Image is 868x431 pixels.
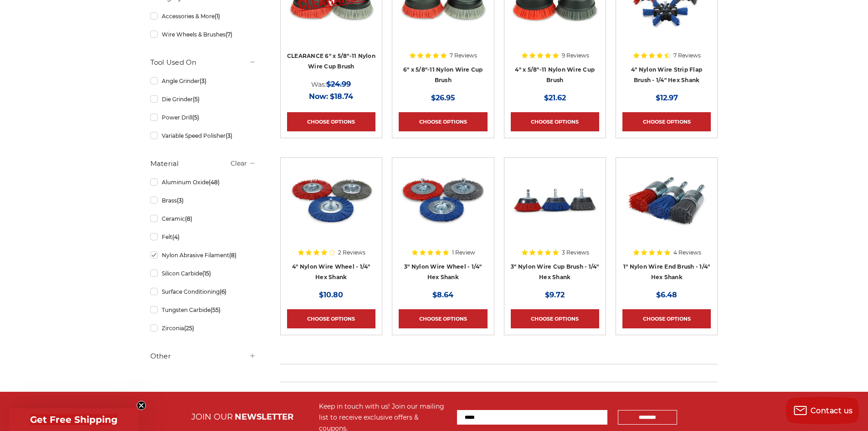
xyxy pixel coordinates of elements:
[511,164,599,281] a: 3" Nylon Wire Cup Brush - 1/4" Hex Shank
[191,412,233,422] span: JOIN OUR
[319,291,343,299] span: $10.80
[622,164,711,281] a: 1 inch nylon wire end brush
[185,215,192,222] span: (8)
[309,92,328,101] span: Now:
[150,211,256,227] a: Ceramic
[399,164,487,237] img: Nylon Filament Wire Wheels with Hex Shank
[622,112,711,131] a: Choose Options
[150,192,256,208] a: Brass
[202,270,211,277] span: (15)
[137,401,146,410] button: Close teaser
[150,320,256,336] a: Zirconia
[150,8,256,24] a: Accessories & More
[9,408,139,431] div: Get Free ShippingClose teaser
[399,309,487,328] a: Choose Options
[184,325,194,332] span: (25)
[209,179,220,186] span: (48)
[511,309,599,328] a: Choose Options
[287,112,375,131] a: Choose Options
[192,114,199,121] span: (5)
[150,247,256,263] a: Nylon Abrasive Filament
[545,291,565,299] span: $9.72
[150,351,256,362] h5: Other
[150,174,256,190] a: Aluminum Oxide
[811,406,853,415] span: Contact us
[330,92,353,101] span: $18.74
[177,197,184,204] span: (3)
[150,158,256,169] h5: Material
[287,164,375,237] img: 4 inch nylon wire wheel for drill
[399,164,487,281] a: Nylon Filament Wire Wheels with Hex Shank
[150,73,256,89] a: Angle Grinder
[226,132,232,139] span: (3)
[215,13,220,20] span: (1)
[30,414,118,425] span: Get Free Shipping
[544,93,566,102] span: $21.62
[150,229,256,245] a: Felt
[511,112,599,131] a: Choose Options
[622,309,711,328] a: Choose Options
[399,112,487,131] a: Choose Options
[431,93,455,102] span: $26.95
[150,284,256,300] a: Surface Conditioning
[511,164,599,237] img: 3" Nylon Wire Cup Brush - 1/4" Hex Shank
[656,291,677,299] span: $6.48
[150,91,256,107] a: Die Grinder
[656,93,678,102] span: $12.97
[235,412,293,422] span: NEWSLETTER
[193,96,200,103] span: (5)
[231,159,247,167] a: Clear
[150,128,256,144] a: Variable Speed Polisher
[287,309,375,328] a: Choose Options
[150,26,256,42] a: Wire Wheels & Brushes
[287,164,375,281] a: 4 inch nylon wire wheel for drill
[432,291,453,299] span: $8.64
[150,109,256,125] a: Power Drill
[287,78,375,90] div: Was:
[150,265,256,281] a: Silicon Carbide
[150,302,256,318] a: Tungsten Carbide
[172,234,180,240] span: (4)
[226,31,232,38] span: (7)
[786,397,859,424] button: Contact us
[622,164,711,237] img: 1 inch nylon wire end brush
[211,306,221,313] span: (55)
[229,252,236,259] span: (8)
[200,78,206,84] span: (3)
[150,57,256,68] h5: Tool Used On
[326,80,351,88] span: $24.99
[220,288,226,295] span: (6)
